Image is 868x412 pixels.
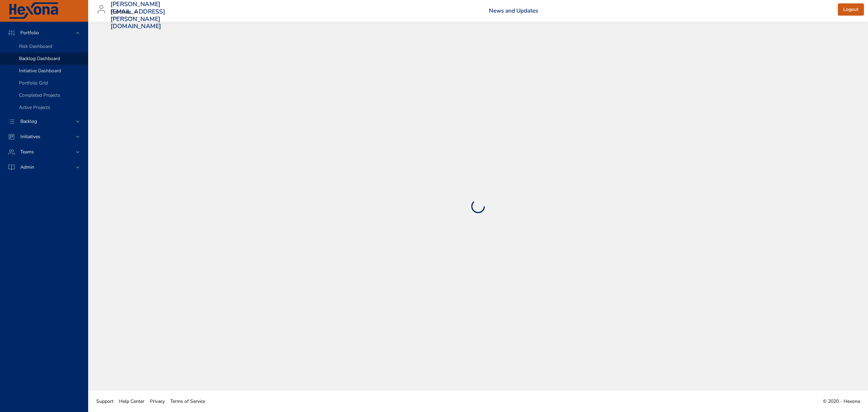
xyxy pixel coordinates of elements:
span: Help Center [119,398,144,405]
a: Terms of Service [167,394,208,409]
span: Initiative Dashboard [19,68,61,74]
div: Raintree [111,7,140,18]
img: Hexona [8,2,59,19]
span: Backlog Dashboard [19,55,60,62]
a: Support [94,394,116,409]
span: © 2020 - Hexona [823,398,860,405]
span: Active Projects [19,104,50,111]
span: Support [96,398,114,405]
span: Risk Dashboard [19,43,52,50]
span: Privacy [150,398,165,405]
span: Completed Projects [19,92,60,98]
span: Initiatives [15,133,46,140]
span: Teams [15,149,39,155]
a: Help Center [116,394,147,409]
span: Terms of Service [170,398,205,405]
span: Portfolio Grid [19,80,48,86]
button: Logout [838,3,864,16]
span: Portfolio [15,30,44,36]
span: Logout [843,5,859,14]
a: Privacy [147,394,167,409]
span: Backlog [15,118,42,125]
h3: [PERSON_NAME][EMAIL_ADDRESS][PERSON_NAME][DOMAIN_NAME] [111,1,165,30]
span: Admin [15,164,40,170]
a: News and Updates [489,7,538,15]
